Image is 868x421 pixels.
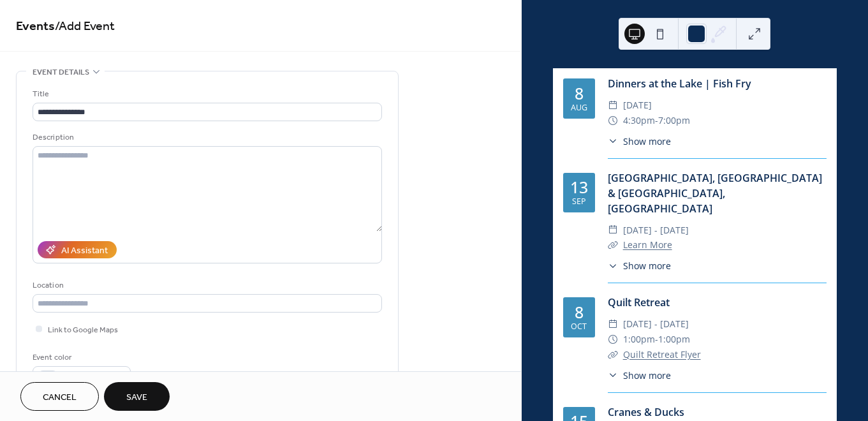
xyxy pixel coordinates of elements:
[571,104,587,112] div: Aug
[623,316,689,332] span: [DATE] - [DATE]
[658,332,690,347] span: 1:00pm
[608,316,618,332] div: ​
[655,113,658,128] span: -
[20,382,99,411] button: Cancel
[61,244,108,258] div: AI Assistant
[608,259,671,272] button: ​Show more
[623,223,689,238] span: [DATE] - [DATE]
[55,14,115,39] span: / Add Event
[655,332,658,347] span: -
[575,304,584,320] div: 8
[608,369,671,382] button: ​Show more
[608,347,618,362] div: ​
[623,332,655,347] span: 1:00pm
[608,237,618,253] div: ​
[33,279,379,292] div: Location
[608,405,684,419] a: Cranes & Ducks
[608,332,618,347] div: ​
[608,98,618,113] div: ​
[608,113,618,128] div: ​
[33,87,379,101] div: Title
[575,85,584,101] div: 8
[623,239,672,251] a: Learn More
[126,391,147,404] span: Save
[623,348,701,360] a: Quilt Retreat Flyer
[33,351,128,364] div: Event color
[33,131,379,144] div: Description
[608,295,670,309] a: Quilt Retreat
[608,135,671,148] button: ​Show more
[104,382,170,411] button: Save
[623,369,671,382] span: Show more
[608,171,822,216] a: [GEOGRAPHIC_DATA], [GEOGRAPHIC_DATA] & [GEOGRAPHIC_DATA], [GEOGRAPHIC_DATA]
[33,66,89,79] span: Event details
[570,179,588,195] div: 13
[38,241,117,258] button: AI Assistant
[623,98,652,113] span: [DATE]
[608,135,618,148] div: ​
[623,113,655,128] span: 4:30pm
[16,14,55,39] a: Events
[658,113,690,128] span: 7:00pm
[623,135,671,148] span: Show more
[571,323,587,331] div: Oct
[623,259,671,272] span: Show more
[48,323,118,337] span: Link to Google Maps
[608,259,618,272] div: ​
[572,198,586,206] div: Sep
[608,223,618,238] div: ​
[608,369,618,382] div: ​
[43,391,77,404] span: Cancel
[608,76,827,91] div: Dinners at the Lake | Fish Fry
